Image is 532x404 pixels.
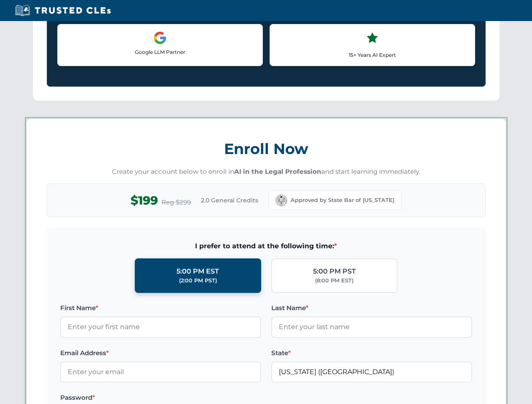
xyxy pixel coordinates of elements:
div: 5:00 PM PST [313,266,356,277]
p: Google LLM Partner [64,48,256,56]
input: Enter your last name [271,316,472,338]
input: California (CA) [271,361,472,383]
img: Google [153,31,167,45]
span: I prefer to attend at the following time: [60,241,472,252]
span: Reg $299 [161,197,191,207]
label: Password [60,393,261,403]
img: Trusted CLEs [13,4,113,17]
p: 15+ Years AI Expert [277,51,468,59]
span: 2.0 General Credits [201,196,258,205]
span: Approved by State Bar of [US_STATE] [291,196,394,205]
label: State [271,348,472,358]
input: Enter your first name [60,316,261,338]
h3: Enroll Now [47,136,486,162]
strong: AI in the Legal Profession [234,167,321,175]
input: Enter your email [60,361,261,383]
img: California Bar [275,194,287,206]
div: (2:00 PM PST) [179,276,217,285]
div: 5:00 PM EST [176,266,219,277]
div: (8:00 PM EST) [315,276,353,285]
label: Last Name [271,303,472,313]
p: Create your account below to enroll in and start learning immediately. [47,167,486,177]
label: First Name [60,303,261,313]
label: Email Address [60,348,261,358]
span: $199 [131,191,158,210]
